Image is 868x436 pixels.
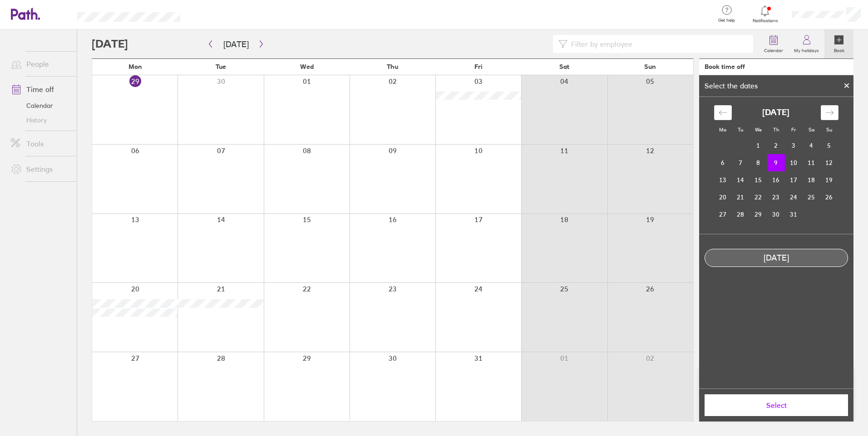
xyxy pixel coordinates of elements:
a: Notifications [750,5,780,24]
td: Wednesday, October 1, 2025 [750,137,767,154]
label: My holidays [789,45,824,53]
a: Time off [4,80,77,98]
td: Sunday, October 26, 2025 [820,189,838,206]
span: Notifications [750,18,780,24]
td: Saturday, October 11, 2025 [803,154,820,171]
div: [DATE] [705,253,848,263]
td: Monday, October 6, 2025 [714,154,732,171]
td: Tuesday, October 7, 2025 [732,154,750,171]
small: Fr [791,126,796,133]
td: Friday, October 24, 2025 [785,189,803,206]
td: Saturday, October 18, 2025 [803,171,820,189]
a: People [4,55,77,73]
span: Wed [300,63,314,70]
a: History [4,113,77,127]
a: My holidays [789,29,824,58]
div: Calendar [704,97,848,234]
td: Thursday, October 30, 2025 [767,206,785,223]
label: Book [829,45,850,53]
button: Select [705,394,848,416]
div: Book time off [705,63,745,70]
td: Wednesday, October 22, 2025 [750,189,767,206]
td: Monday, October 27, 2025 [714,206,732,223]
span: Get help [712,18,741,23]
small: Tu [738,126,743,133]
span: Select [711,401,842,409]
td: Monday, October 20, 2025 [714,189,732,206]
td: Friday, October 17, 2025 [785,171,803,189]
td: Wednesday, October 29, 2025 [750,206,767,223]
td: Wednesday, October 8, 2025 [750,154,767,171]
input: Filter by employee [567,35,748,53]
span: Sun [644,63,656,70]
a: Calendar [759,29,789,58]
td: Selected. Thursday, October 9, 2025 [767,154,785,171]
small: Mo [719,126,726,133]
td: Thursday, October 16, 2025 [767,171,785,189]
span: Tue [216,63,226,70]
td: Thursday, October 23, 2025 [767,189,785,206]
td: Tuesday, October 14, 2025 [732,171,750,189]
td: Saturday, October 25, 2025 [803,189,820,206]
label: Calendar [759,45,789,53]
td: Friday, October 10, 2025 [785,154,803,171]
a: Tools [4,135,77,153]
td: Tuesday, October 28, 2025 [732,206,750,223]
td: Tuesday, October 21, 2025 [732,189,750,206]
span: Mon [128,63,142,70]
small: We [755,126,762,133]
td: Sunday, October 5, 2025 [820,137,838,154]
a: Book [824,29,853,58]
small: Th [773,126,779,133]
span: Fri [474,63,483,70]
td: Wednesday, October 15, 2025 [750,171,767,189]
td: Thursday, October 2, 2025 [767,137,785,154]
span: Sat [559,63,569,70]
button: [DATE] [216,37,256,52]
small: Sa [809,126,814,133]
td: Saturday, October 4, 2025 [803,137,820,154]
small: Su [826,126,832,133]
td: Friday, October 31, 2025 [785,206,803,223]
td: Friday, October 3, 2025 [785,137,803,154]
td: Monday, October 13, 2025 [714,171,732,189]
strong: [DATE] [762,108,789,117]
a: Settings [4,160,77,178]
span: Thu [387,63,398,70]
td: Sunday, October 12, 2025 [820,154,838,171]
a: Calendar [4,98,77,113]
div: Move backward to switch to the previous month. [714,105,732,120]
div: Select the dates [699,82,763,90]
td: Sunday, October 19, 2025 [820,171,838,189]
div: Move forward to switch to the next month. [821,105,838,120]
